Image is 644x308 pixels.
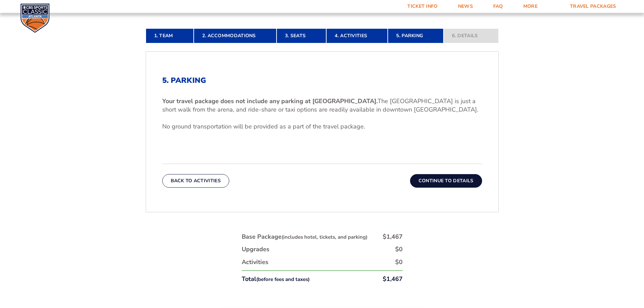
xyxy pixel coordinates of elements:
button: Back To Activities [162,174,229,188]
a: 4. Activities [326,28,388,43]
small: (before fees and taxes) [256,276,310,283]
h2: 5. Parking [162,76,482,85]
small: (includes hotel, tickets, and parking) [282,234,367,240]
a: 2. Accommodations [194,28,277,43]
button: Continue To Details [410,174,482,188]
div: Upgrades [242,245,269,254]
a: 3. Seats [277,28,326,43]
img: CBS Sports Classic [20,3,50,33]
div: $1,467 [383,233,403,241]
a: 1. Team [146,28,194,43]
p: No ground transportation will be provided as a part of the travel package. [162,122,482,131]
div: Total [242,275,310,283]
div: Base Package [242,233,367,241]
div: Activities [242,258,268,266]
b: Your travel package does not include any parking at [GEOGRAPHIC_DATA]. [162,97,378,105]
div: $0 [395,258,403,266]
p: The [GEOGRAPHIC_DATA] is just a short walk from the arena, and ride-share or taxi options are rea... [162,97,482,114]
div: $1,467 [383,275,403,283]
div: $0 [395,245,403,254]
